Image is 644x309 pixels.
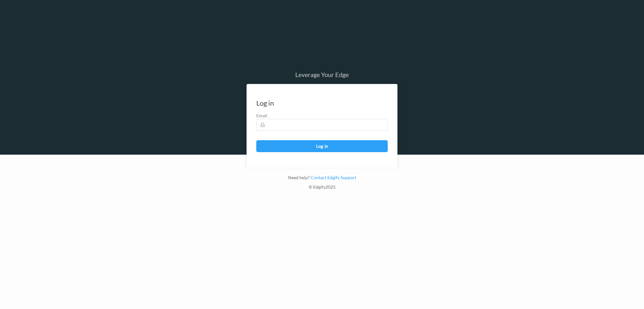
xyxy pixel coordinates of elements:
div: Log in [256,100,274,106]
div: Need help? [247,174,397,184]
label: Email [256,113,388,119]
a: Contact Edgify Support [310,175,356,180]
div: © Edgify 2025 [247,184,397,193]
div: Leverage Your Edge [247,71,397,78]
button: Log in [256,140,388,152]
